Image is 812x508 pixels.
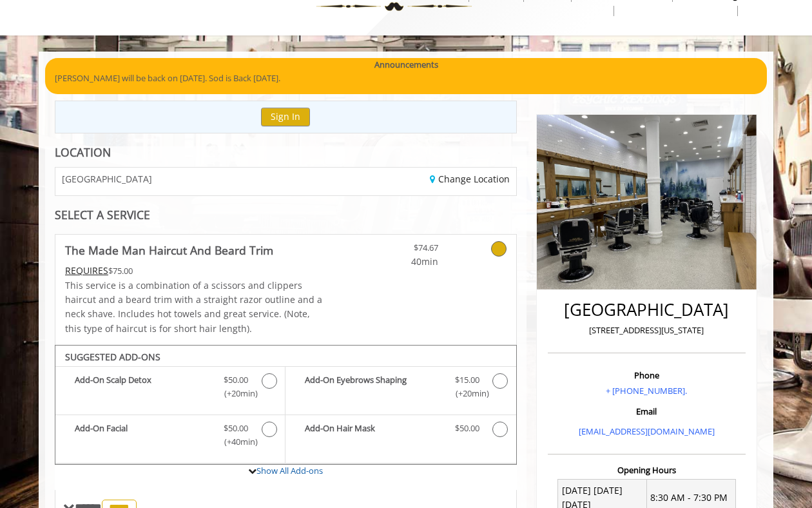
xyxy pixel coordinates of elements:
[362,235,438,269] a: $74.67
[65,351,160,363] b: SUGGESTED ADD-ONS
[217,435,255,449] span: (+40min )
[224,422,248,435] span: $50.00
[362,255,438,269] span: 40min
[606,385,687,396] a: + [PHONE_NUMBER].
[62,422,278,452] label: Add-On Facial
[551,324,742,337] p: [STREET_ADDRESS][US_STATE]
[224,373,248,387] span: $50.00
[455,373,479,387] span: $15.00
[292,422,509,440] label: Add-On Hair Mask
[75,373,211,400] b: Add-On Scalp Detox
[305,373,441,400] b: Add-On Eyebrows Shaping
[62,174,152,184] span: [GEOGRAPHIC_DATA]
[55,345,517,465] div: The Made Man Haircut And Beard Trim Add-onS
[261,108,310,126] button: Sign In
[448,387,486,400] span: (+20min )
[55,144,111,160] b: LOCATION
[430,173,510,185] a: Change Location
[75,422,211,449] b: Add-On Facial
[65,264,324,278] div: $75.00
[62,373,278,404] label: Add-On Scalp Detox
[292,373,509,404] label: Add-On Eyebrows Shaping
[305,422,441,437] b: Add-On Hair Mask
[55,72,757,85] p: [PERSON_NAME] will be back on [DATE]. Sod is Back [DATE].
[579,425,715,437] a: [EMAIL_ADDRESS][DOMAIN_NAME]
[65,278,324,337] p: This service is a combination of a scissors and clippers haircut and a beard trim with a straight...
[455,422,479,435] span: $50.00
[65,241,273,259] b: The Made Man Haircut And Beard Trim
[551,300,742,319] h2: [GEOGRAPHIC_DATA]
[548,465,746,474] h3: Opening Hours
[217,387,255,400] span: (+20min )
[256,465,323,476] a: Show All Add-ons
[55,209,517,221] div: SELECT A SERVICE
[65,264,108,277] span: This service needs some Advance to be paid before we block your appointment
[551,371,742,380] h3: Phone
[374,58,438,72] b: Announcements
[551,407,742,416] h3: Email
